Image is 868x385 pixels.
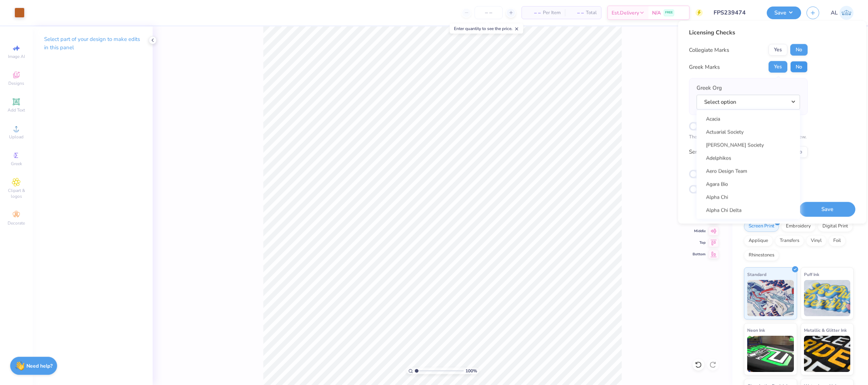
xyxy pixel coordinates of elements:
[744,221,779,232] div: Screen Print
[697,110,800,219] div: Select option
[831,6,854,20] a: AL
[747,271,766,278] span: Standard
[665,10,673,15] span: FREE
[8,220,25,226] span: Decorate
[465,368,477,374] span: 100 %
[586,9,597,17] span: Total
[699,126,797,138] a: Actuarial Society
[699,139,797,151] a: [PERSON_NAME] Society
[612,9,639,17] span: Est. Delivery
[475,6,503,19] input: – –
[806,235,826,246] div: Vinyl
[543,9,561,17] span: Per Item
[8,80,24,86] span: Designs
[8,54,25,59] span: Image AI
[781,221,816,232] div: Embroidery
[8,107,25,113] span: Add Text
[790,44,808,56] button: No
[689,46,729,54] div: Collegiate Marks
[699,178,797,190] a: Agara Bio
[699,204,797,216] a: Alpha Chi Delta
[652,9,661,17] span: N/A
[569,9,584,17] span: – –
[818,221,853,232] div: Digital Print
[450,24,523,34] div: Enter quantity to see the price.
[26,363,52,369] strong: Need help?
[697,84,722,92] label: Greek Org
[689,63,720,71] div: Greek Marks
[526,9,541,17] span: – –
[804,271,819,278] span: Puff Ink
[744,235,773,246] div: Applique
[839,6,854,20] img: Angela Legaspi
[11,161,22,167] span: Greek
[804,326,847,334] span: Metallic & Glitter Ink
[744,250,779,261] div: Rhinestones
[804,336,851,372] img: Metallic & Glitter Ink
[829,235,846,246] div: Foil
[747,280,794,316] img: Standard
[693,252,706,257] span: Bottom
[699,217,797,229] a: Alpha Chi Omega
[699,113,797,125] a: Acacia
[775,235,804,246] div: Transfers
[769,61,787,73] button: Yes
[708,5,761,20] input: Untitled Design
[699,152,797,164] a: Adelphikos
[699,165,797,177] a: Aero Design Team
[9,134,24,140] span: Upload
[747,336,794,372] img: Neon Ink
[4,188,29,199] span: Clipart & logos
[767,7,801,19] button: Save
[689,148,741,156] div: Send a Copy to Client
[689,134,808,141] p: The changes are too minor to warrant an Affinity review.
[693,229,706,234] span: Middle
[804,280,851,316] img: Puff Ink
[44,35,141,52] p: Select part of your design to make edits in this panel
[831,9,838,17] span: AL
[699,191,797,203] a: Alpha Chi
[790,61,808,73] button: No
[693,240,706,245] span: Top
[689,28,808,37] div: Licensing Checks
[697,95,800,109] button: Select option
[747,326,765,334] span: Neon Ink
[799,202,855,217] button: Save
[769,44,787,56] button: Yes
